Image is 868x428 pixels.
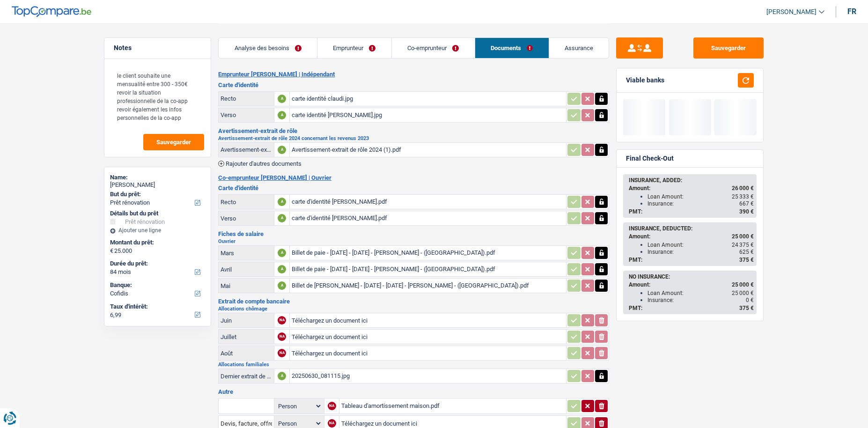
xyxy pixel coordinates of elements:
[278,146,286,154] div: A
[221,215,272,222] div: Verso
[110,247,113,255] span: €
[629,225,754,232] div: INSURANCE, DEDUCTED:
[739,208,754,215] span: 390 €
[647,193,754,200] div: Loan Amount:
[156,139,191,145] span: Sauvegarder
[110,174,205,181] div: Name:
[221,373,272,380] div: Dernier extrait de compte pour vos allocations familiales
[766,8,817,16] span: [PERSON_NAME]
[221,146,272,153] div: Avertissement-extrait de rôle 2024 concernant les revenus 2023
[218,82,609,88] h3: Carte d'identité
[626,155,674,162] div: Final Check-Out
[218,306,609,311] h2: Allocations chômage
[292,279,564,293] div: Billet de [PERSON_NAME] - [DATE] - [DATE] - [PERSON_NAME] - ([GEOGRAPHIC_DATA]).pdf
[626,76,664,84] div: Viable banks
[278,95,286,103] div: A
[328,402,336,410] div: NA
[629,273,754,280] div: NO INSURANCE:
[647,249,754,255] div: Insurance:
[221,266,272,273] div: Avril
[732,233,754,240] span: 25 000 €
[629,177,754,184] div: INSURANCE, ADDED:
[278,265,286,273] div: A
[647,297,754,303] div: Insurance:
[110,239,203,246] label: Montant du prêt:
[218,231,609,237] h3: Fiches de salaire
[218,136,609,141] h2: Avertissement-extrait de rôle 2024 concernant les revenus 2023
[647,290,754,296] div: Loan Amount:
[110,303,203,310] label: Taux d'intérêt:
[278,332,286,341] div: NA
[218,239,609,244] h2: Ouvrier
[739,257,754,263] span: 375 €
[218,161,302,167] button: Rajouter d'autres documents
[292,108,564,122] div: carte identité [PERSON_NAME].jpg
[739,305,754,311] span: 375 €
[292,211,564,225] div: carte d'identité [PERSON_NAME].pdf
[746,297,754,303] span: 0 €
[732,193,754,200] span: 25 333 €
[847,7,856,16] div: fr
[629,281,754,288] div: Amount:
[341,399,564,413] div: Tableau d'amortissement maison.pdf
[292,246,564,260] div: Billet de paie - [DATE] - [DATE] - [PERSON_NAME] - ([GEOGRAPHIC_DATA]).pdf
[739,200,754,207] span: 667 €
[739,249,754,255] span: 625 €
[110,210,205,217] div: Détails but du prêt
[110,191,203,198] label: But du prêt:
[278,249,286,257] div: A
[278,214,286,222] div: A
[221,282,272,289] div: Mai
[629,305,754,311] div: PMT:
[292,369,564,383] div: 20250630_081115.jpg
[278,316,286,325] div: NA
[629,257,754,263] div: PMT:
[221,350,272,357] div: Août
[292,262,564,276] div: Billet de paie - [DATE] - [DATE] - [PERSON_NAME] - ([GEOGRAPHIC_DATA]).pdf
[392,38,475,58] a: Co-emprunteur
[221,250,272,257] div: Mars
[629,185,754,192] div: Amount:
[226,161,302,167] span: Rajouter d'autres documents
[732,242,754,248] span: 24 375 €
[278,349,286,357] div: NA
[110,227,205,234] div: Ajouter une ligne
[317,38,391,58] a: Emprunteur
[647,200,754,207] div: Insurance:
[475,38,549,58] a: Documents
[143,134,204,150] button: Sauvegarder
[693,37,764,59] button: Sauvegarder
[221,199,272,206] div: Recto
[647,242,754,248] div: Loan Amount:
[110,260,203,267] label: Durée du prêt:
[218,174,609,182] h2: Co-emprunteur [PERSON_NAME] | Ouvrier
[629,208,754,215] div: PMT:
[110,281,203,289] label: Banque:
[221,333,272,340] div: Juillet
[759,4,824,20] a: [PERSON_NAME]
[219,38,317,58] a: Analyse des besoins
[218,71,609,78] h2: Emprunteur [PERSON_NAME] | Indépendant
[221,95,272,102] div: Recto
[629,233,754,240] div: Amount:
[732,281,754,288] span: 25 000 €
[218,185,609,191] h3: Carte d'identité
[110,181,205,189] div: [PERSON_NAME]
[221,111,272,118] div: Verso
[328,419,336,428] div: NA
[549,38,609,58] a: Assurance
[278,372,286,380] div: A
[221,317,272,324] div: Juin
[278,111,286,119] div: A
[292,143,564,157] div: Avertissement-extrait de rôle 2024 (1).pdf
[292,92,564,106] div: carte identité claudi.jpg
[218,298,609,304] h3: Extrait de compte bancaire
[218,362,609,367] h2: Allocations familiales
[278,281,286,290] div: A
[278,198,286,206] div: A
[292,195,564,209] div: carte d'identité [PERSON_NAME].pdf
[732,185,754,192] span: 26 000 €
[218,128,609,134] h3: Avertissement-extrait de rôle
[12,6,91,17] img: TopCompare Logo
[114,44,201,52] h5: Notes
